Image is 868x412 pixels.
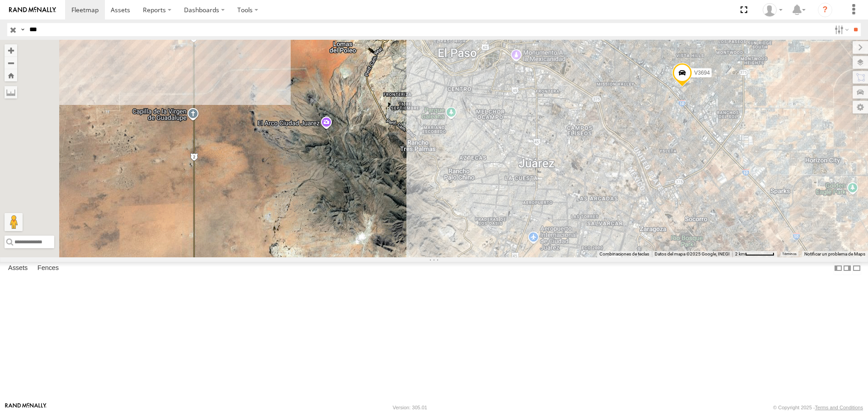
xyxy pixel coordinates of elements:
label: Search Query [19,23,26,36]
label: Assets [4,262,32,275]
a: Términos [782,252,797,256]
a: Visit our Website [5,403,47,412]
span: V3694 [694,70,710,76]
label: Measure [5,86,17,99]
button: Zoom Home [5,69,17,81]
label: Search Filter Options [831,23,850,36]
button: Zoom out [5,57,17,69]
label: Dock Summary Table to the Left [834,262,843,275]
label: Dock Summary Table to the Right [843,262,852,275]
div: Version: 305.01 [393,405,427,410]
label: Hide Summary Table [852,262,861,275]
a: Notificar un problema de Maps [804,251,865,256]
button: Zoom in [5,44,17,57]
a: Terms and Conditions [815,405,863,410]
span: Datos del mapa ©2025 Google, INEGI [655,251,730,256]
span: 2 km [735,251,745,256]
label: Map Settings [853,101,868,114]
img: rand-logo.svg [9,7,56,13]
button: Combinaciones de teclas [599,251,649,257]
div: © Copyright 2025 - [773,405,863,410]
i: ? [818,3,832,17]
button: Arrastra al hombrecito al mapa para abrir Street View [5,213,23,231]
label: Fences [33,262,63,275]
button: Escala del mapa: 2 km por 61 píxeles [732,251,777,257]
div: carolina herrera [759,3,786,17]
